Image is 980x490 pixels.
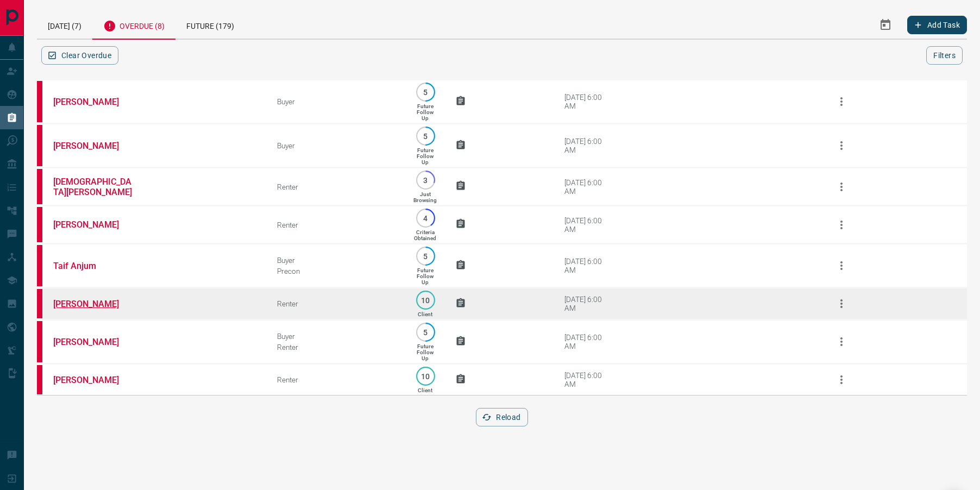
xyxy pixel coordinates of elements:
a: [PERSON_NAME] [53,337,135,347]
div: [DATE] 6:00 AM [564,257,611,274]
p: Criteria Obtained [414,229,436,241]
div: property.ca [37,365,42,394]
p: Future Follow Up [417,147,434,165]
p: Future Follow Up [417,103,434,121]
div: property.ca [37,207,42,242]
p: 5 [422,252,430,260]
p: Just Browsing [413,191,437,203]
p: 4 [422,214,430,222]
a: [PERSON_NAME] [53,97,135,107]
a: [PERSON_NAME] [53,375,135,385]
div: property.ca [37,81,42,122]
div: Buyer [277,97,395,106]
div: Buyer [277,141,395,150]
button: Clear Overdue [41,46,118,65]
div: [DATE] 6:00 AM [564,371,611,388]
div: [DATE] 6:00 AM [564,137,611,154]
div: property.ca [37,245,42,286]
p: 10 [422,296,430,304]
div: Renter [277,221,395,229]
div: Overdue (8) [92,11,175,40]
div: [DATE] (7) [37,11,92,39]
div: Precon [277,267,395,275]
p: 3 [422,176,430,184]
p: Future Follow Up [417,343,434,361]
p: 5 [422,328,430,336]
div: [DATE] 6:00 AM [564,178,611,196]
div: Renter [277,375,395,384]
button: Filters [926,46,963,65]
a: [DEMOGRAPHIC_DATA][PERSON_NAME] [53,177,135,197]
a: [PERSON_NAME] [53,299,135,309]
div: Buyer [277,332,395,341]
div: property.ca [37,125,42,166]
button: Reload [476,408,527,426]
div: Buyer [277,256,395,265]
button: Add Task [907,16,967,34]
div: property.ca [37,169,42,204]
div: Renter [277,343,395,351]
a: [PERSON_NAME] [53,141,135,151]
button: Select Date Range [872,12,899,38]
div: [DATE] 6:00 AM [564,295,611,312]
div: property.ca [37,289,42,318]
div: property.ca [37,321,42,362]
div: Future (179) [175,11,245,39]
p: Future Follow Up [417,267,434,285]
div: [DATE] 6:00 AM [564,333,611,350]
div: [DATE] 6:00 AM [564,216,611,234]
div: Renter [277,299,395,308]
p: 10 [422,372,430,380]
p: 5 [422,88,430,96]
p: Client [418,311,432,317]
div: [DATE] 6:00 AM [564,93,611,110]
a: Taif Anjum [53,261,135,271]
p: 5 [422,132,430,140]
a: [PERSON_NAME] [53,219,135,230]
p: Client [418,387,432,393]
div: Renter [277,183,395,191]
